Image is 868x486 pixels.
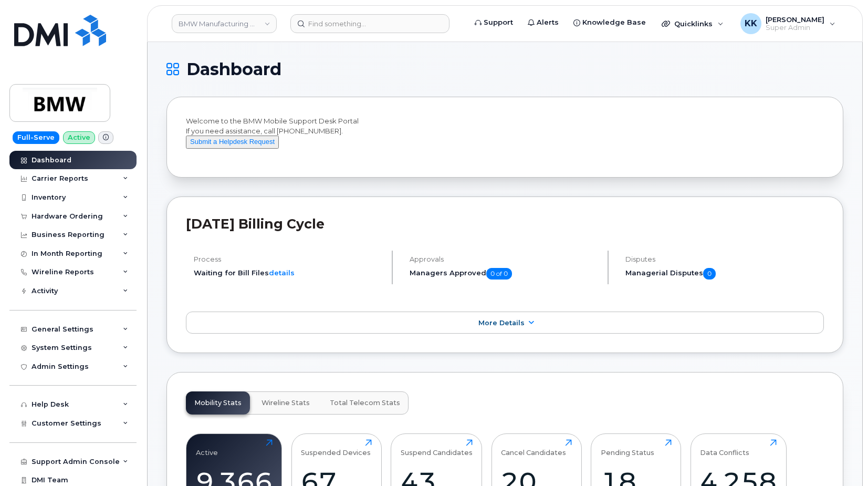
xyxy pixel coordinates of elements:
a: Submit a Helpdesk Request [186,137,279,146]
div: Suspended Devices [301,439,371,457]
span: 0 [703,268,716,280]
iframe: Messenger Launcher [822,440,860,478]
div: Data Conflicts [700,439,749,457]
h4: Process [194,255,383,263]
h4: Disputes [625,255,824,263]
div: Active [196,439,218,457]
li: Waiting for Bill Files [194,268,383,278]
h5: Managerial Disputes [625,268,824,280]
div: Suspend Candidates [401,439,473,457]
span: Wireline Stats [262,399,310,407]
button: Submit a Helpdesk Request [186,136,279,149]
h5: Managers Approved [410,268,599,280]
span: More Details [478,319,525,327]
div: Pending Status [601,439,654,457]
a: details [269,268,295,277]
div: Welcome to the BMW Mobile Support Desk Portal If you need assistance, call [PHONE_NUMBER]. [186,116,824,158]
h2: [DATE] Billing Cycle [186,216,824,232]
span: Dashboard [186,61,281,77]
div: Cancel Candidates [501,439,566,457]
span: Total Telecom Stats [330,399,400,407]
span: 0 of 0 [486,268,512,280]
h4: Approvals [410,255,599,263]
